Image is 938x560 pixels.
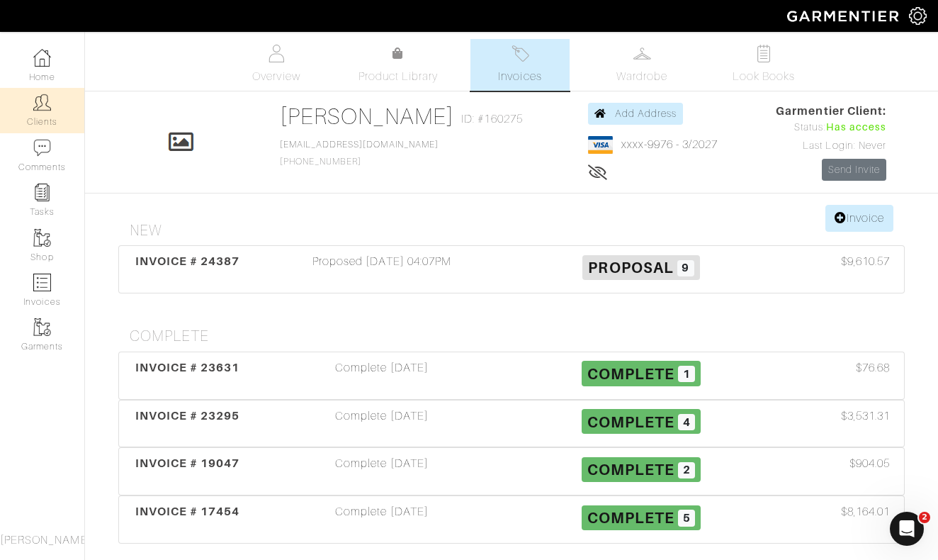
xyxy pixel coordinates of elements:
[280,140,439,167] span: [PHONE_NUMBER]
[615,108,677,119] span: Add Address
[633,45,651,62] img: wardrobe-487a4870c1b7c33e795ec22d11cfc2ed9d08956e64fb3008fe2437562e282088.svg
[118,495,905,544] a: INVOICE # 17454 Complete [DATE] Complete 5 $8,164.01
[252,253,512,286] div: Proposed [DATE] 04:07PM
[227,39,326,91] a: Overview
[33,318,51,336] img: garments-icon-b7da505a4dc4fd61783c78ac3ca0ef83fa9d6f193b1c9dc38574b1d14d53ca28.png
[135,361,240,374] span: INVOICE # 23631
[252,455,512,488] div: Complete [DATE]
[890,512,924,546] iframe: Intercom live chat
[252,503,512,536] div: Complete [DATE]
[776,103,886,120] span: Garmentier Client:
[130,222,905,240] h4: New
[587,461,674,478] span: Complete
[130,327,905,345] h4: Complete
[825,205,893,232] a: Invoice
[135,505,240,518] span: INVOICE # 17454
[33,274,51,291] img: orders-icon-0abe47150d42831381b5fb84f609e132dff9fe21cb692f30cb5eec754e2cba89.png
[841,253,890,270] span: $9,610.57
[776,138,886,154] div: Last Login: Never
[280,140,439,150] a: [EMAIL_ADDRESS][DOMAIN_NAME]
[33,229,51,247] img: garments-icon-b7da505a4dc4fd61783c78ac3ca0ef83fa9d6f193b1c9dc38574b1d14d53ca28.png
[587,413,674,430] span: Complete
[135,254,240,268] span: INVOICE # 24387
[118,352,905,400] a: INVOICE # 23631 Complete [DATE] Complete 1 $76.68
[512,45,529,62] img: orders-27d20c2124de7fd6de4e0e44c1d41de31381a507db9b33961299e4e07d508b8c.svg
[118,245,905,293] a: INVOICE # 24387 Proposed [DATE] 04:07PM Proposal 9 $9,610.57
[252,359,512,392] div: Complete [DATE]
[268,45,286,62] img: basicinfo-40fd8af6dae0f16599ec9e87c0ef1c0a1fdea2edbe929e3d69a839185d80c458.svg
[252,408,512,440] div: Complete [DATE]
[592,39,691,91] a: Wardrobe
[587,509,674,527] span: Complete
[678,366,695,383] span: 1
[33,139,51,157] img: comment-icon-a0a6a9ef722e966f86d9cbdc48e553b5cf19dbc54f86b18d962a5391bc8f6eb6.png
[33,184,51,201] img: reminder-icon-8004d30b9f0a5d33ae49ab947aed9ed385cf756f9e5892f1edd6e32f2345188e.png
[135,409,240,422] span: INVOICE # 23295
[135,457,240,470] span: INVOICE # 19047
[498,68,541,85] span: Invoices
[856,359,890,376] span: $76.68
[849,455,890,472] span: $904.05
[780,4,909,28] img: garmentier-logo-header-white-b43fb05a5012e4ada735d5af1a66efaba907eab6374d6393d1fbf88cb4ef424d.png
[588,259,673,276] span: Proposal
[118,447,905,495] a: INVOICE # 19047 Complete [DATE] Complete 2 $904.05
[252,68,300,85] span: Overview
[358,68,439,85] span: Product Library
[33,94,51,111] img: clients-icon-6bae9207a08558b7cb47a8932f037763ab4055f8c8b6bfacd5dc20c3e0201464.png
[621,138,718,151] a: xxxx-9976 - 3/2027
[714,39,813,91] a: Look Books
[461,111,523,128] span: ID: #160275
[118,400,905,448] a: INVOICE # 23295 Complete [DATE] Complete 4 $3,531.31
[919,512,930,523] span: 2
[33,49,51,67] img: dashboard-icon-dbcd8f5a0b271acd01030246c82b418ddd0df26cd7fceb0bd07c9910d44c42f6.png
[776,120,886,135] div: Status:
[470,39,570,91] a: Invoices
[909,7,927,25] img: gear-icon-white-bd11855cb880d31180b6d7d6211b90ccbf57a29d726f0c71d8c61bd08dd39cc2.png
[822,159,887,181] a: Send Invite
[587,365,674,383] span: Complete
[841,408,890,425] span: $3,531.31
[678,414,695,431] span: 4
[280,103,455,129] a: [PERSON_NAME]
[588,136,613,154] img: visa-934b35602734be37eb7d5d7e5dbcd2044c359bf20a24dc3361ca3fa54326a8a7.png
[841,503,890,520] span: $8,164.01
[588,103,684,125] a: Add Address
[826,120,887,135] span: Has access
[616,68,667,85] span: Wardrobe
[678,510,695,527] span: 5
[755,45,773,62] img: todo-9ac3debb85659649dc8f770b8b6100bb5dab4b48dedcbae339e5042a72dfd3cc.svg
[677,260,694,277] span: 9
[678,462,695,479] span: 2
[349,45,448,85] a: Product Library
[733,68,796,85] span: Look Books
